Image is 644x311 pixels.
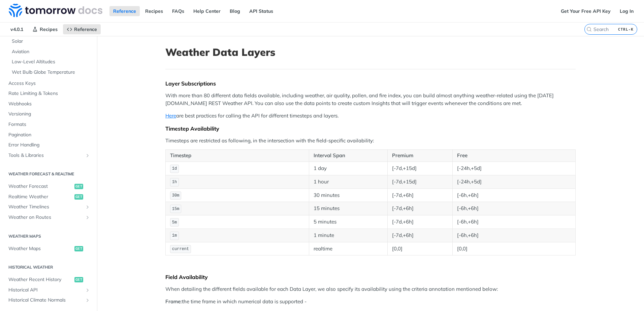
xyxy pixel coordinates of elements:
[74,194,83,200] span: get
[12,59,90,65] span: Low-Level Altitudes
[452,175,575,188] td: [-24h,+5d]
[165,298,182,305] strong: Frame:
[5,171,92,177] h2: Weather Forecast & realtime
[141,6,167,16] a: Recipes
[63,24,101,34] a: Reference
[8,121,90,128] span: Formats
[172,207,180,211] span: 15m
[452,150,575,162] th: Free
[172,180,177,184] span: 1h
[5,275,92,285] a: Weather Recent Historyget
[74,246,83,251] span: get
[166,150,309,162] th: Timestep
[388,175,453,188] td: [-7d,+15d]
[5,202,92,212] a: Weather TimelinesShow subpages for Weather Timelines
[388,150,453,162] th: Premium
[309,202,387,215] td: 15 minutes
[85,298,90,303] button: Show subpages for Historical Climate Normals
[5,264,92,270] h2: Historical Weather
[8,47,92,57] a: Aviation
[109,6,140,16] a: Reference
[168,6,188,16] a: FAQs
[452,229,575,242] td: [-6h,+6h]
[8,152,83,159] span: Tools & Libraries
[5,285,92,295] a: Historical APIShow subpages for Historical API
[8,204,83,210] span: Weather Timelines
[388,215,453,229] td: [-7d,+6h]
[165,112,576,120] p: are best practices for calling the API for different timesteps and layers.
[74,184,83,189] span: get
[309,150,387,162] th: Interval Span
[5,181,92,192] a: Weather Forecastget
[388,229,453,242] td: [-7d,+6h]
[8,214,83,221] span: Weather on Routes
[5,233,92,239] h2: Weather Maps
[40,26,58,32] span: Recipes
[452,215,575,229] td: [-6h,+6h]
[452,202,575,215] td: [-6h,+6h]
[226,6,244,16] a: Blog
[74,26,97,32] span: Reference
[388,162,453,175] td: [-7d,+15d]
[309,215,387,229] td: 5 minutes
[165,92,576,107] p: With more than 80 different data fields available, including weather, air quality, pollen, and fi...
[309,229,387,242] td: 1 minute
[12,69,90,76] span: Wet Bulb Globe Temperature
[452,242,575,255] td: [0,0]
[452,162,575,175] td: [-24h,+5d]
[8,245,73,252] span: Weather Maps
[85,204,90,210] button: Show subpages for Weather Timelines
[172,220,177,225] span: 5m
[165,274,576,280] div: Field Availability
[309,188,387,202] td: 30 minutes
[5,244,92,254] a: Weather Mapsget
[8,80,90,87] span: Access Keys
[5,130,92,140] a: Pagination
[8,194,73,200] span: Realtime Weather
[85,153,90,158] button: Show subpages for Tools & Libraries
[165,80,576,87] div: Layer Subscriptions
[165,137,576,145] p: Timesteps are restricted as following, in the intersection with the field-specific availability:
[5,78,92,89] a: Access Keys
[586,27,592,32] svg: Search
[165,125,576,132] div: Timestep Availability
[309,175,387,188] td: 1 hour
[5,192,92,202] a: Realtime Weatherget
[8,111,90,117] span: Versioning
[165,46,576,58] h1: Weather Data Layers
[172,247,189,251] span: current
[5,119,92,130] a: Formats
[388,242,453,255] td: [0,0]
[452,188,575,202] td: [-6h,+6h]
[165,285,576,293] p: When detailing the different fields available for each Data Layer, we also specify its availabili...
[8,297,83,304] span: Historical Climate Normals
[12,38,90,45] span: Solar
[5,140,92,150] a: Error Handling
[12,48,90,55] span: Aviation
[85,215,90,220] button: Show subpages for Weather on Routes
[165,112,176,119] a: Here
[8,90,90,97] span: Rate Limiting & Tokens
[5,89,92,99] a: Rate Limiting & Tokens
[8,101,90,107] span: Webhooks
[74,277,83,282] span: get
[309,162,387,175] td: 1 day
[388,188,453,202] td: [-7d,+6h]
[172,193,180,198] span: 30m
[616,26,635,33] kbd: CTRL-K
[8,57,92,67] a: Low-Level Altitudes
[172,233,177,238] span: 1m
[8,36,92,46] a: Solar
[9,4,102,17] img: Tomorrow.io Weather API Docs
[29,24,61,34] a: Recipes
[172,166,177,171] span: 1d
[8,142,90,148] span: Error Handling
[309,242,387,255] td: realtime
[8,183,73,190] span: Weather Forecast
[8,287,83,293] span: Historical API
[5,212,92,222] a: Weather on RoutesShow subpages for Weather on Routes
[8,67,92,77] a: Wet Bulb Globe Temperature
[8,276,73,283] span: Weather Recent History
[165,298,576,306] p: the time frame in which numerical data is supported -
[616,6,637,16] a: Log In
